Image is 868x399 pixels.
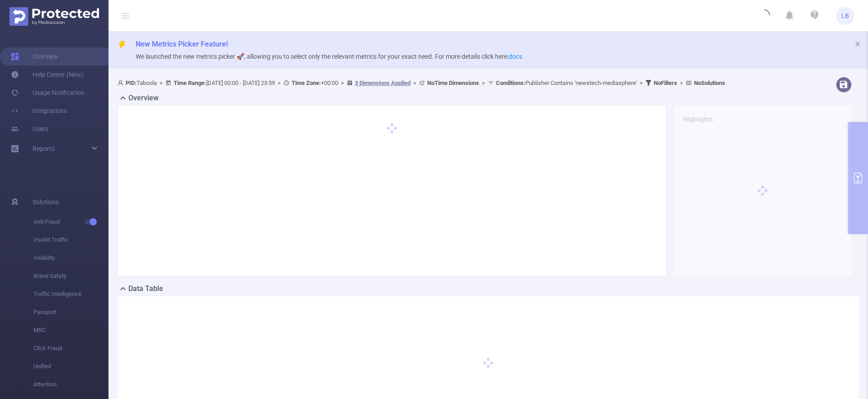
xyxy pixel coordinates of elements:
span: > [275,80,283,86]
span: > [479,80,488,86]
span: Visibility [33,249,108,267]
i: icon: thunderbolt [118,41,127,50]
span: Invalid Traffic [33,231,108,249]
span: We launched the new metrics picker 🚀, allowing you to select only the relevant metrics for your e... [136,53,522,60]
i: icon: close [854,41,861,47]
a: Reports [33,140,55,158]
span: Taboola [DATE] 00:00 - [DATE] 23:59 +00:00 [118,80,725,86]
a: Usage Notification [11,84,85,102]
span: New Metrics Picker Feature! [136,40,228,48]
b: Time Zone: [292,80,321,86]
u: 3 Dimensions Applied [355,80,410,86]
span: Unified [33,357,108,376]
b: No Time Dimensions [427,80,479,86]
span: Brand Safety [33,267,108,285]
b: No Filters [654,80,677,86]
b: Time Range: [174,80,206,86]
span: Traffic Intelligence [33,285,108,303]
span: > [157,80,165,86]
a: Integrations [11,102,67,120]
a: Help Center (New) [11,66,84,84]
span: Publisher Contains 'newstech-mediasphere' [496,80,637,86]
a: docs [509,53,522,60]
b: PID: [126,80,137,86]
span: Reports [33,145,55,152]
span: > [677,80,686,86]
span: LB [841,7,849,25]
span: Click Fraud [33,339,108,357]
i: icon: loading [759,9,770,22]
a: Overview [11,47,58,66]
span: > [410,80,419,86]
span: MRC [33,321,108,339]
i: icon: user [118,80,126,86]
span: > [338,80,347,86]
b: Conditions : [496,80,525,86]
span: > [637,80,646,86]
span: Solutions [33,193,59,211]
span: Passport [33,303,108,321]
span: Attention [33,376,108,394]
a: Users [11,120,48,138]
h2: Overview [128,93,159,103]
b: No Solutions [694,80,725,86]
span: Anti-Fraud [33,213,108,231]
button: icon: close [854,39,861,49]
h2: Data Table [128,283,163,294]
img: Protected Media [9,7,99,26]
